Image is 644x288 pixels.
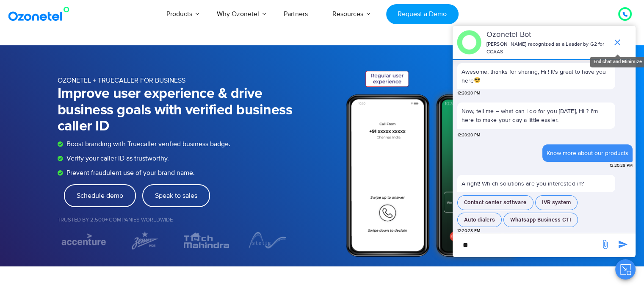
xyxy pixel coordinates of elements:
[457,132,480,138] span: 12:20:20 PM
[614,236,631,253] span: send message
[486,29,608,41] p: Ozonetel Bot
[615,259,636,280] button: Close chat
[462,67,611,85] p: Awesome, thanks for sharing, Hi ! It's great to have you here
[64,153,169,163] span: Verify your caller ID as trustworthy.
[457,238,596,253] div: new-msg-input
[64,184,136,207] a: Schedule demo
[610,163,633,169] span: 12:20:28 PM
[142,184,210,207] a: Speak to sales
[457,30,481,55] img: header
[119,230,171,250] img: ZENIT
[457,175,615,192] p: Alright! Which solutions are you interested in?
[457,90,480,97] span: 12:20:20 PM
[457,195,533,210] button: Contact center software
[58,230,294,250] div: Image Carousel
[180,230,233,250] div: 2 / 7
[474,77,480,83] img: 😎
[64,168,195,178] span: Prevent fraudulent use of your brand name.
[58,75,294,86] p: OZONETEL + TRUECALLER FOR BUSINESS
[241,230,294,250] img: Stetig
[119,230,171,250] div: 1 / 7
[486,41,608,56] p: [PERSON_NAME] recognized as a Leader by G2 for CCAAS
[241,230,294,250] div: 3 / 7
[457,102,615,129] p: Now, tell me – what can I do for you [DATE], Hi ? I'm here to make your day a little easier.
[58,230,111,250] img: accenture
[58,230,111,250] div: 7 / 7
[58,217,294,223] h5: Trusted by 2,500+ Companies Worldwide
[180,230,233,250] img: TechMahindra
[547,149,628,158] div: Know more about our products
[457,228,480,234] span: 12:20:28 PM
[609,34,626,51] span: end chat or minimize
[597,236,614,253] span: send message
[457,213,502,227] button: Auto dialers
[58,86,294,135] h1: Improve user experience & drive business goals with verified business caller ID
[386,4,459,24] a: Request a Demo
[155,192,197,199] span: Speak to sales
[535,195,578,210] button: IVR system
[77,192,123,199] span: Schedule demo
[503,213,578,227] button: Whatsapp Business CTI
[64,139,230,149] span: Boost branding with Truecaller verified business badge.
